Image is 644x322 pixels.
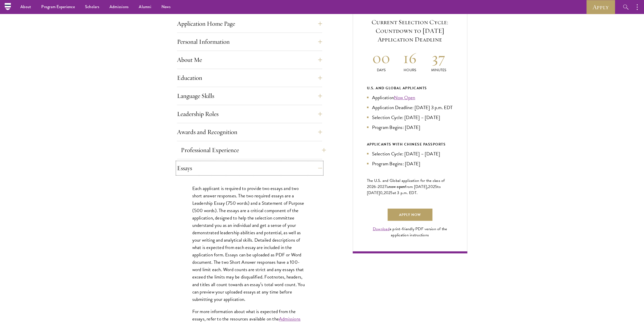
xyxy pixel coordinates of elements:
[382,190,383,196] span: ,
[389,184,405,189] span: now open
[177,126,322,138] button: Awards and Recognition
[376,184,385,190] span: -202
[394,94,415,101] a: Now Open
[367,160,453,167] li: Program Begins: [DATE]
[380,190,382,196] span: 0
[367,67,396,73] p: Days
[367,94,453,101] li: Application
[367,141,453,148] div: APPLICANTS WITH CHINESE PASSPORTS
[181,144,326,156] button: Professional Experience
[373,226,390,232] a: Download
[435,184,437,190] span: 5
[395,48,424,67] h2: 16
[367,150,453,157] li: Selection Cycle: [DATE] – [DATE]
[367,124,453,131] li: Program Begins: [DATE]
[177,18,322,30] button: Application Home Page
[385,184,387,190] span: 7
[384,190,391,196] span: 202
[393,190,418,196] span: at 3 p.m. EDT.
[405,184,428,190] span: from [DATE],
[387,184,389,190] span: is
[367,104,453,111] li: Application Deadline: [DATE] 3 p.m. EDT
[367,114,453,121] li: Selection Cycle: [DATE] – [DATE]
[390,190,393,196] span: 5
[192,185,307,303] p: Each applicant is required to provide two essays and two short answer responses. The two required...
[395,67,424,73] p: Hours
[177,72,322,84] button: Education
[367,184,441,196] span: to [DATE]
[177,36,322,48] button: Personal Information
[367,226,453,238] div: a print-friendly PDF version of the application instructions
[374,184,376,190] span: 6
[424,48,453,67] h2: 37
[367,85,453,91] div: U.S. and Global Applicants
[388,209,432,221] a: Apply Now
[367,178,445,190] span: The U.S. and Global application for the class of 202
[428,184,435,190] span: 202
[177,162,322,174] button: Essays
[367,18,453,44] h5: Current Selection Cycle: Countdown to [DATE] Application Deadline
[177,90,322,102] button: Language Skills
[424,67,453,73] p: Minutes
[367,48,396,67] h2: 00
[177,108,322,120] button: Leadership Roles
[177,54,322,66] button: About Me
